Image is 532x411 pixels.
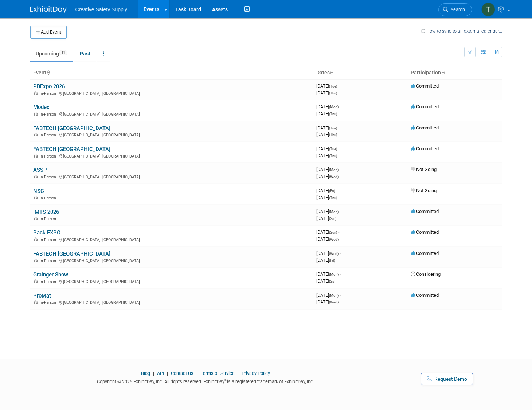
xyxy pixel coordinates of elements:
[329,154,337,158] span: (Thu)
[33,292,51,299] a: ProMat
[316,257,335,263] span: [DATE]
[411,292,439,298] span: Committed
[330,70,333,75] a: Sort by Start Date
[40,154,58,159] span: In-Person
[329,189,335,193] span: (Fri)
[33,167,47,173] a: ASSP
[316,278,336,284] span: [DATE]
[236,371,240,376] span: |
[40,133,58,137] span: In-Person
[316,299,339,305] span: [DATE]
[329,126,337,130] span: (Tue)
[316,132,337,137] span: [DATE]
[329,279,336,283] span: (Sat)
[338,83,339,89] span: -
[316,167,341,172] span: [DATE]
[316,111,337,116] span: [DATE]
[329,175,339,179] span: (Wed)
[316,236,339,242] span: [DATE]
[34,300,38,304] img: In-Person Event
[316,125,339,131] span: [DATE]
[200,371,235,376] a: Terms of Service
[481,3,495,16] img: Thom Cheney
[411,104,439,109] span: Committed
[224,378,227,382] sup: ®
[411,146,439,151] span: Committed
[34,133,38,136] img: In-Person Event
[34,237,38,241] img: In-Person Event
[329,259,335,263] span: (Fri)
[33,257,310,263] div: [GEOGRAPHIC_DATA], [GEOGRAPHIC_DATA]
[338,229,339,235] span: -
[338,146,339,151] span: -
[33,90,310,96] div: [GEOGRAPHIC_DATA], [GEOGRAPHIC_DATA]
[316,292,341,298] span: [DATE]
[33,271,68,278] a: Grainger Show
[242,371,270,376] a: Privacy Policy
[59,50,67,55] span: 11
[441,70,445,75] a: Sort by Participation Type
[340,104,341,109] span: -
[40,112,58,117] span: In-Person
[33,278,310,284] div: [GEOGRAPHIC_DATA], [GEOGRAPHIC_DATA]
[165,371,170,376] span: |
[316,188,337,193] span: [DATE]
[421,373,473,385] a: Request Demo
[316,209,341,214] span: [DATE]
[34,279,38,283] img: In-Person Event
[33,188,44,194] a: NSC
[316,271,341,277] span: [DATE]
[33,132,310,137] div: [GEOGRAPHIC_DATA], [GEOGRAPHIC_DATA]
[329,133,337,137] span: (Thu)
[316,174,339,179] span: [DATE]
[34,91,38,95] img: In-Person Event
[34,217,38,220] img: In-Person Event
[340,167,341,172] span: -
[34,154,38,158] img: In-Person Event
[40,175,58,179] span: In-Person
[34,196,38,199] img: In-Person Event
[408,67,502,79] th: Participation
[40,196,58,201] span: In-Person
[40,217,58,221] span: In-Person
[33,251,110,257] a: FABTECH [GEOGRAPHIC_DATA]
[316,216,336,221] span: [DATE]
[329,105,339,109] span: (Mon)
[40,279,58,284] span: In-Person
[329,272,339,276] span: (Mon)
[141,371,150,376] a: Blog
[438,3,472,16] a: Search
[411,83,439,89] span: Committed
[40,300,58,305] span: In-Person
[74,47,96,61] a: Past
[33,174,310,179] div: [GEOGRAPHIC_DATA], [GEOGRAPHIC_DATA]
[151,371,156,376] span: |
[329,91,337,95] span: (Thu)
[316,83,339,89] span: [DATE]
[34,112,38,116] img: In-Person Event
[329,230,337,234] span: (Sun)
[34,259,38,262] img: In-Person Event
[329,237,339,241] span: (Wed)
[316,146,339,151] span: [DATE]
[329,217,336,221] span: (Sat)
[75,7,127,12] span: Creative Safety Supply
[33,209,59,215] a: IMTS 2026
[329,168,339,172] span: (Mon)
[33,104,50,110] a: Modex
[411,167,437,172] span: Not Going
[30,6,67,13] img: ExhibitDay
[40,259,58,263] span: In-Person
[329,84,337,88] span: (Tue)
[411,251,439,256] span: Committed
[40,91,58,96] span: In-Person
[30,26,67,39] button: Add Event
[316,195,337,200] span: [DATE]
[340,209,341,214] span: -
[329,210,339,214] span: (Mon)
[411,271,441,277] span: Considering
[329,112,337,116] span: (Thu)
[329,147,337,151] span: (Tue)
[421,28,502,34] a: How to sync to an external calendar...
[195,371,199,376] span: |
